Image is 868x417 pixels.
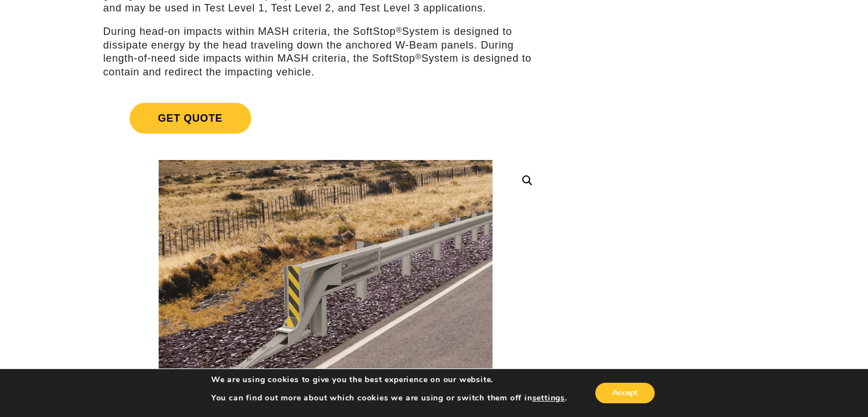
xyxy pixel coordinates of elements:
p: You can find out more about which cookies we are using or switch them off in . [211,393,567,403]
p: During head-on impacts within MASH criteria, the SoftStop System is designed to dissipate energy ... [103,25,548,79]
button: Accept [595,383,655,403]
p: We are using cookies to give you the best experience on our website. [211,375,567,385]
sup: ® [415,53,422,61]
sup: ® [396,26,402,34]
a: Get Quote [103,89,548,147]
span: Get Quote [130,103,251,134]
button: settings [532,393,564,403]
